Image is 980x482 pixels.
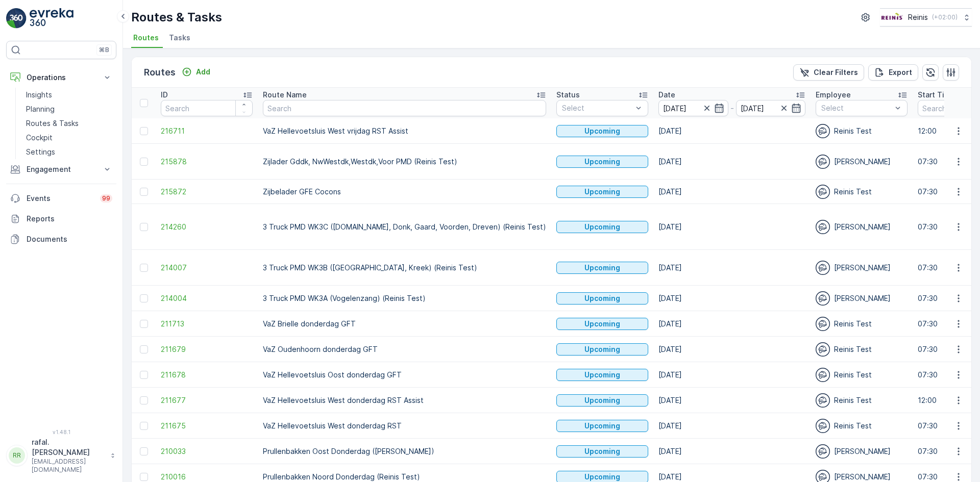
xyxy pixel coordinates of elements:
p: Date [658,90,675,100]
div: [PERSON_NAME] [816,444,908,459]
td: Zijlader Gddk, NwWestdk,Westdk,Voor PMD (Reinis Test) [258,144,551,180]
p: Upcoming [584,293,620,303]
button: Operations [6,67,116,88]
img: logo_light-DOdMpM7g.png [30,8,73,29]
p: Upcoming [584,472,620,482]
button: Upcoming [556,186,648,198]
a: 214007 [161,263,253,273]
button: Upcoming [556,445,648,458]
p: ID [161,90,168,100]
p: Add [196,67,210,77]
a: 211678 [161,370,253,380]
div: Toggle Row Selected [140,188,148,196]
p: Routes & Tasks [131,9,222,26]
td: [DATE] [653,204,811,250]
td: Prullenbakken Oost Donderdag ([PERSON_NAME]) [258,439,551,464]
td: 3 Truck PMD WK3C ([DOMAIN_NAME], Donk, Gaard, Voorden, Dreven) (Reinis Test) [258,204,551,250]
span: 214260 [161,222,253,232]
td: [DATE] [653,311,811,337]
button: Add [178,66,214,78]
p: Upcoming [584,157,620,167]
td: [DATE] [653,413,811,439]
p: Cockpit [26,133,53,143]
button: Upcoming [556,394,648,407]
td: [DATE] [653,439,811,464]
a: 215872 [161,187,253,197]
div: RR [9,447,25,464]
div: Reinis Test [816,393,908,408]
button: Upcoming [556,156,648,168]
div: Toggle Row Selected [140,158,148,166]
img: svg%3e [816,317,830,331]
a: 216711 [161,126,253,136]
a: 215878 [161,157,253,167]
span: v 1.48.1 [6,429,116,435]
div: Toggle Row Selected [140,345,148,353]
a: Events99 [6,188,116,209]
a: 211675 [161,421,253,431]
a: Planning [22,102,116,116]
span: 211679 [161,344,253,354]
div: Reinis Test [816,342,908,357]
p: Route Name [263,90,307,100]
div: Reinis Test [816,419,908,433]
img: svg%3e [816,124,830,138]
img: logo [6,8,27,29]
div: Toggle Row Selected [140,396,148,404]
p: Upcoming [584,370,620,380]
td: [DATE] [653,250,811,286]
a: Settings [22,145,116,159]
button: Export [868,64,918,81]
button: Reinis(+02:00) [880,8,972,27]
td: VaZ Hellevoetsluis Oost donderdag GFT [258,362,551,388]
td: [DATE] [653,118,811,144]
input: Search [263,100,546,116]
p: Insights [26,90,52,100]
p: Upcoming [584,187,620,197]
a: 211677 [161,395,253,405]
div: [PERSON_NAME] [816,291,908,306]
div: Toggle Row Selected [140,371,148,379]
img: svg%3e [816,291,830,306]
p: ⌘B [99,46,109,54]
div: Toggle Row Selected [140,473,148,481]
a: Reports [6,209,116,229]
td: [DATE] [653,337,811,362]
td: [DATE] [653,180,811,204]
p: Start Time [918,90,955,100]
div: Toggle Row Selected [140,447,148,455]
div: Reinis Test [816,368,908,382]
td: [DATE] [653,144,811,180]
p: [EMAIL_ADDRESS][DOMAIN_NAME] [32,458,105,474]
p: Status [556,90,580,100]
td: VaZ Brielle donderdag GFT [258,311,551,337]
a: 214004 [161,293,253,303]
td: VaZ Hellevoetsluis West donderdag RST [258,413,551,439]
div: Toggle Row Selected [140,294,148,302]
p: Upcoming [584,319,620,329]
button: RRrafal.[PERSON_NAME][EMAIL_ADDRESS][DOMAIN_NAME] [6,437,116,474]
a: Insights [22,88,116,102]
p: Upcoming [584,421,620,431]
a: Documents [6,229,116,249]
p: Routes [144,65,176,80]
input: dd/mm/yyyy [736,100,806,116]
div: Toggle Row Selected [140,127,148,135]
button: Upcoming [556,125,648,137]
span: Routes [133,33,159,43]
td: VaZ Hellevoetsluis West donderdag RST Assist [258,388,551,413]
button: Upcoming [556,262,648,274]
div: Reinis Test [816,317,908,331]
p: Reinis [908,12,928,22]
div: Toggle Row Selected [140,223,148,231]
div: Toggle Row Selected [140,422,148,430]
p: Upcoming [584,344,620,354]
p: Select [821,103,892,113]
input: Search [161,100,253,116]
a: 210033 [161,446,253,456]
img: svg%3e [816,261,830,275]
a: Cockpit [22,131,116,145]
